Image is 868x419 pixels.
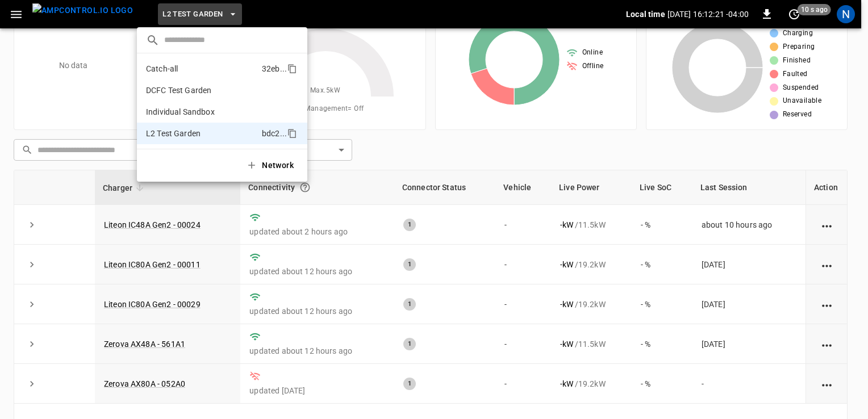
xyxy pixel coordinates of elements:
div: copy [286,127,299,140]
p: Catch-all [146,63,257,74]
div: copy [286,62,299,76]
p: Individual Sandbox [146,106,257,118]
p: L2 Test Garden [146,128,257,139]
p: DCFC Test Garden [146,85,258,96]
button: Network [239,154,303,177]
